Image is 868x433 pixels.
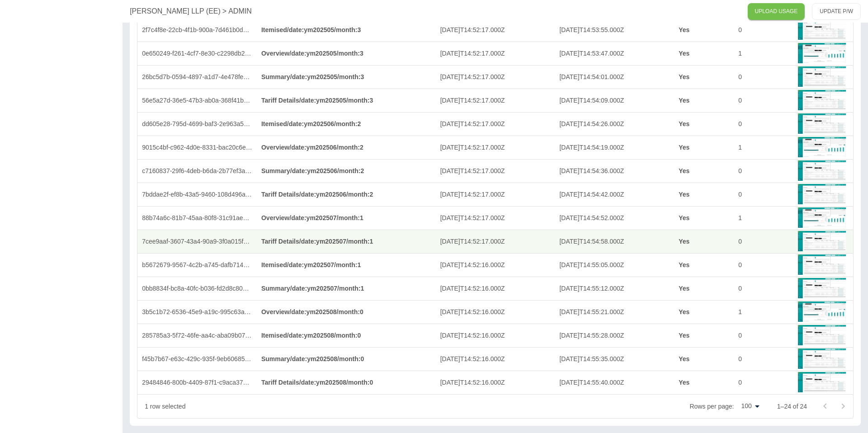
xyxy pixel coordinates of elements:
span: / month : 1 [334,261,361,268]
div: 0 [734,371,793,394]
span: / month : 2 [337,144,363,151]
strong: Tariff Details [261,191,373,198]
div: 2025-09-11T14:52:16.000Z [436,347,555,371]
span: / month : 0 [334,332,361,339]
span: / date : ym202508 [290,355,337,362]
div: 285785a3-5f72-46fe-aa4c-aba09b071302 [137,324,257,347]
div: 2025-09-11T14:52:17.000Z [436,230,555,253]
p: 1–24 of 24 [777,402,807,411]
a: [PERSON_NAME] LLP (EE) [130,6,221,17]
div: dd605e28-795d-4699-baf3-2e963a50cf93 [137,112,257,136]
p: Rows per page: [689,402,734,411]
div: 2025-09-11T14:52:17.000Z [436,136,555,159]
strong: Yes [679,26,689,33]
div: 2025-09-11T14:52:17.000Z [436,112,555,136]
img: 1757602425-EE-changeMonth-error-selecting-date.png [798,42,846,64]
img: 1757602346-EE-clickScheduleButtons-maybe-already-scheduled-exception.png [798,89,846,111]
strong: Overview [261,308,363,315]
div: 0bb8834f-bc8a-40fc-b036-fd2d8c8073dc [137,277,257,300]
div: 2025-09-11T14:54:42.000Z [555,183,674,206]
div: 1 [734,300,793,324]
div: 29484846-800b-4409-87f1-c9aca3787914 [137,371,257,394]
strong: Tariff Details [261,97,373,104]
div: 2025-09-11T14:53:55.000Z [555,18,674,42]
strong: Yes [679,73,689,80]
span: / month : 3 [337,73,364,80]
div: 2025-09-11T14:54:36.000Z [555,159,674,183]
span: / date : ym202508 [299,379,346,386]
div: 2f7c4f8e-22cb-4f1b-900a-7d461b0d12a5 [137,18,257,42]
div: 1 [734,206,793,230]
div: b5672679-9567-4c2b-a745-dafb714e7e03 [137,253,257,277]
div: 26bc5d7b-0594-4897-a1d7-4e478fed09ce [137,65,257,89]
img: 1757602352-EE-clickScheduleButtons-maybe-already-scheduled-exception.png [798,277,846,299]
p: > [222,6,226,17]
span: / month : 0 [337,355,364,362]
span: / date : ym202507 [290,285,337,292]
div: 2025-09-11T14:52:16.000Z [436,324,555,347]
div: 0 [734,230,793,253]
strong: Yes [679,285,689,292]
div: 1 [734,42,793,65]
span: / date : ym202505 [299,97,346,104]
div: 2025-09-11T14:52:17.000Z [436,89,555,112]
strong: Yes [679,261,689,268]
div: 2025-09-11T14:55:12.000Z [555,277,674,300]
span: / date : ym202506 [287,120,334,127]
strong: Yes [679,355,689,362]
div: f45b7b67-e63c-429c-935f-9eb60685920a [137,347,257,371]
div: 1 [734,136,793,159]
div: 0 [734,159,793,183]
div: 2025-09-11T14:52:16.000Z [436,277,555,300]
div: 2025-09-11T14:52:16.000Z [436,371,555,394]
span: / month : 0 [346,379,373,386]
span: / date : ym202506 [290,167,337,174]
div: 2025-09-11T14:52:17.000Z [436,183,555,206]
div: 2025-09-11T14:52:17.000Z [436,42,555,65]
div: 0 [734,18,793,42]
div: 0 [734,277,793,300]
strong: Yes [679,167,689,174]
div: 1 row selected [145,402,185,411]
div: 2025-09-11T14:55:21.000Z [555,300,674,324]
span: / date : ym202506 [289,144,336,151]
strong: Summary [261,167,364,174]
span: / date : ym202506 [299,191,346,198]
div: 0 [734,65,793,89]
div: c7160837-29f6-4deb-b6da-2b77ef3aa240 [137,159,257,183]
div: 2025-09-11T14:52:16.000Z [436,300,555,324]
span: / month : 3 [346,97,373,104]
div: 2025-09-11T14:55:35.000Z [555,347,674,371]
div: 9015c4bf-c962-4d0e-8331-bac20c6e05cb [137,136,257,159]
span: / month : 2 [334,120,361,127]
div: 0 [734,89,793,112]
a: UPLOAD USAGE [748,3,805,20]
span: / date : ym202508 [289,308,336,315]
strong: Yes [679,214,689,221]
img: 1757602457-EE-changeMonth-error-selecting-date.png [798,136,846,158]
img: 1757602352-EE-clickScheduleButtons-maybe-already-scheduled-exception.png [798,230,846,252]
strong: Yes [679,191,689,198]
img: 1757602351-EE-clickScheduleButtons-maybe-already-scheduled-exception.png [798,254,846,275]
div: 2025-09-11T14:54:26.000Z [555,112,674,136]
div: 100 [737,400,762,413]
span: / month : 2 [346,191,373,198]
img: 1757602489-EE-changeMonth-error-selecting-date.png [798,207,846,228]
div: 0 [734,112,793,136]
span: / date : ym202505 [287,26,334,33]
div: 2025-09-11T14:54:09.000Z [555,89,674,112]
img: 1757602344-EE-clickScheduleButtons-maybe-already-scheduled-exception.png [798,19,846,40]
img: 1757602349-EE-clickScheduleButtons-maybe-already-scheduled-exception.png [798,183,846,205]
div: 0 [734,347,793,371]
strong: Yes [679,308,689,315]
p: ADMIN [228,6,252,17]
span: / month : 2 [337,167,364,174]
div: 88b74a6c-81b7-45aa-80f8-31c91ae3e0d2 [137,206,257,230]
strong: Itemised [261,120,361,127]
div: 56e5a27d-36e5-47b3-ab0a-368f41bb4fd7 [137,89,257,112]
span: / month : 1 [337,214,363,221]
img: 1757602356-EE-clickScheduleButtons-maybe-already-scheduled-exception.png [798,371,846,393]
div: 3b5c1b72-6536-45e9-a19c-995c63aa697a [137,300,257,324]
strong: Summary [261,355,364,362]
